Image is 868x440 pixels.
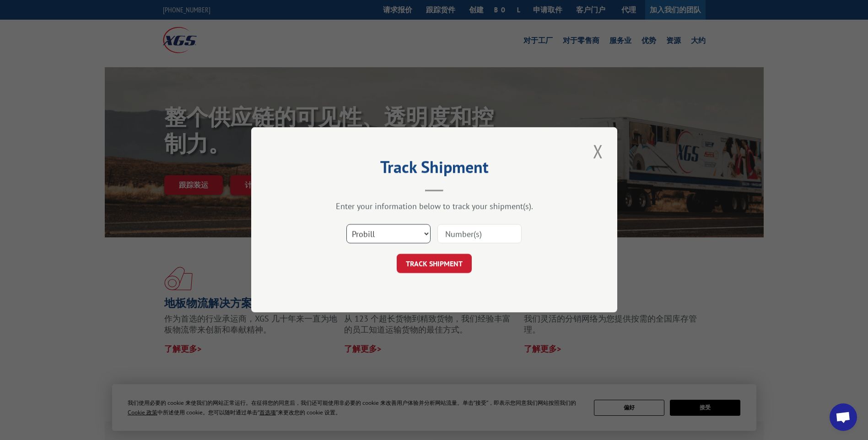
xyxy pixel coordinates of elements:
a: 打开聊天 [830,403,857,431]
button: TRACK SHIPMENT [397,254,472,274]
h2: Track Shipment [297,161,571,178]
input: Number(s) [437,225,522,244]
div: Enter your information below to track your shipment(s). [297,201,571,212]
button: Close modal [590,139,606,164]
